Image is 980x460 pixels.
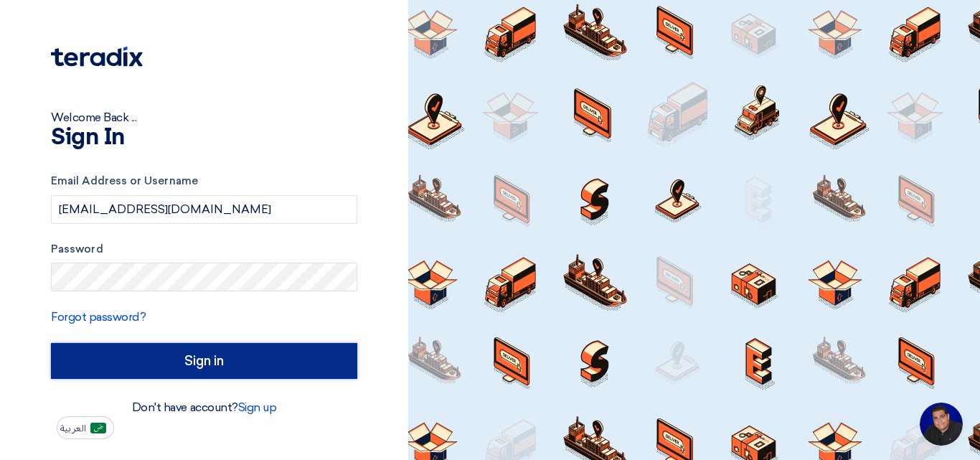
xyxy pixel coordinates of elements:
[238,400,277,414] a: Sign up
[57,416,114,439] button: العربية
[51,109,357,126] div: Welcome Back ...
[51,47,143,67] img: Teradix logo
[51,399,357,416] div: Don't have account?
[60,423,86,433] span: العربية
[51,195,357,224] input: Enter your business email or username
[51,343,357,379] input: Sign in
[51,173,357,189] label: Email Address or Username
[51,241,357,258] label: Password
[51,126,357,149] h1: Sign In
[90,423,106,433] img: ar-AR.png
[51,310,146,324] a: Forgot password?
[920,403,963,446] div: Open chat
